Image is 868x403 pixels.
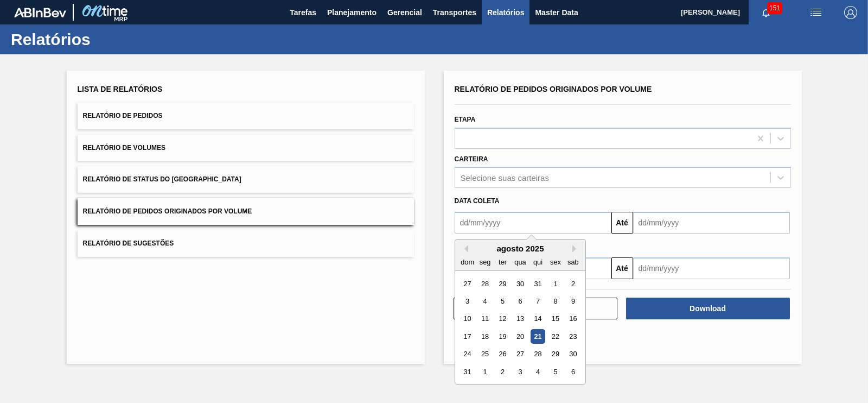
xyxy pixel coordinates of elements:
[611,257,633,279] button: Até
[460,347,475,362] div: Choose domingo, 24 de agosto de 2025
[460,364,475,379] div: Choose domingo, 31 de agosto de 2025
[387,6,422,19] span: Gerencial
[495,312,509,326] div: Choose terça-feira, 12 de agosto de 2025
[460,294,475,308] div: Choose domingo, 3 de agosto de 2025
[454,298,617,319] button: Limpar
[809,6,822,19] img: userActions
[565,364,580,379] div: Choose sábado, 6 de setembro de 2025
[455,155,488,163] label: Carteira
[11,33,203,46] h1: Relatórios
[455,116,476,123] label: Etapa
[633,257,790,279] input: dd/mm/yyyy
[495,329,509,344] div: Choose terça-feira, 19 de agosto de 2025
[530,276,545,291] div: Choose quinta-feira, 31 de julho de 2025
[477,347,492,362] div: Choose segunda-feira, 25 de agosto de 2025
[460,276,475,291] div: Choose domingo, 27 de julho de 2025
[495,276,509,291] div: Choose terça-feira, 29 de julho de 2025
[78,135,414,161] button: Relatório de Volumes
[83,240,174,247] span: Relatório de Sugestões
[487,6,524,19] span: Relatórios
[327,6,376,19] span: Planejamento
[513,276,527,291] div: Choose quarta-feira, 30 de julho de 2025
[565,294,580,308] div: Choose sábado, 9 de agosto de 2025
[78,198,414,225] button: Relatório de Pedidos Originados por Volume
[460,329,475,344] div: Choose domingo, 17 de agosto de 2025
[513,294,527,308] div: Choose quarta-feira, 6 de agosto de 2025
[495,364,509,379] div: Choose terça-feira, 2 de setembro de 2025
[633,212,790,234] input: dd/mm/yyyy
[290,6,316,19] span: Tarefas
[513,364,527,379] div: Choose quarta-feira, 3 de setembro de 2025
[495,294,509,308] div: Choose terça-feira, 5 de agosto de 2025
[477,276,492,291] div: Choose segunda-feira, 28 de julho de 2025
[455,85,652,93] span: Relatório de Pedidos Originados por Volume
[460,312,475,326] div: Choose domingo, 10 de agosto de 2025
[455,197,500,205] span: Data coleta
[78,166,414,193] button: Relatório de Status do [GEOGRAPHIC_DATA]
[530,329,545,344] div: Choose quinta-feira, 21 de agosto de 2025
[565,347,580,362] div: Choose sábado, 30 de agosto de 2025
[513,329,527,344] div: Choose quarta-feira, 20 de agosto de 2025
[513,347,527,362] div: Choose quarta-feira, 27 de agosto de 2025
[749,5,783,20] button: Notificações
[548,294,563,308] div: Choose sexta-feira, 8 de agosto de 2025
[530,347,545,362] div: Choose quinta-feira, 28 de agosto de 2025
[626,298,790,319] button: Download
[767,2,782,14] span: 151
[548,364,563,379] div: Choose sexta-feira, 5 de setembro de 2025
[844,6,857,19] img: Logout
[495,347,509,362] div: Choose terça-feira, 26 de agosto de 2025
[548,276,563,291] div: Choose sexta-feira, 1 de agosto de 2025
[572,245,580,253] button: Next Month
[477,364,492,379] div: Choose segunda-feira, 1 de setembro de 2025
[477,329,492,344] div: Choose segunda-feira, 18 de agosto de 2025
[78,230,414,257] button: Relatório de Sugestões
[548,255,563,269] div: sex
[433,6,476,19] span: Transportes
[83,175,241,183] span: Relatório de Status do [GEOGRAPHIC_DATA]
[548,347,563,362] div: Choose sexta-feira, 29 de agosto de 2025
[548,329,563,344] div: Choose sexta-feira, 22 de agosto de 2025
[530,364,545,379] div: Choose quinta-feira, 4 de setembro de 2025
[83,144,165,152] span: Relatório de Volumes
[530,255,545,269] div: qui
[565,329,580,344] div: Choose sábado, 23 de agosto de 2025
[477,255,492,269] div: seg
[455,212,611,234] input: dd/mm/yyyy
[565,255,580,269] div: sab
[611,212,633,234] button: Até
[460,255,475,269] div: dom
[458,275,582,381] div: month 2025-08
[530,294,545,308] div: Choose quinta-feira, 7 de agosto de 2025
[548,312,563,326] div: Choose sexta-feira, 15 de agosto de 2025
[495,255,509,269] div: ter
[14,8,66,17] img: TNhmsLtSVTkK8tSr43FrP2fwEKptu5GPRR3wAAAABJRU5ErkJggg==
[83,207,252,215] span: Relatório de Pedidos Originados por Volume
[83,112,163,119] span: Relatório de Pedidos
[477,294,492,308] div: Choose segunda-feira, 4 de agosto de 2025
[565,312,580,326] div: Choose sábado, 16 de agosto de 2025
[455,244,585,253] div: agosto 2025
[513,255,527,269] div: qua
[78,85,163,93] span: Lista de Relatórios
[461,173,549,182] div: Selecione suas carteiras
[477,312,492,326] div: Choose segunda-feira, 11 de agosto de 2025
[461,245,468,253] button: Previous Month
[513,312,527,326] div: Choose quarta-feira, 13 de agosto de 2025
[535,6,578,19] span: Master Data
[78,103,414,129] button: Relatório de Pedidos
[530,312,545,326] div: Choose quinta-feira, 14 de agosto de 2025
[565,276,580,291] div: Choose sábado, 2 de agosto de 2025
